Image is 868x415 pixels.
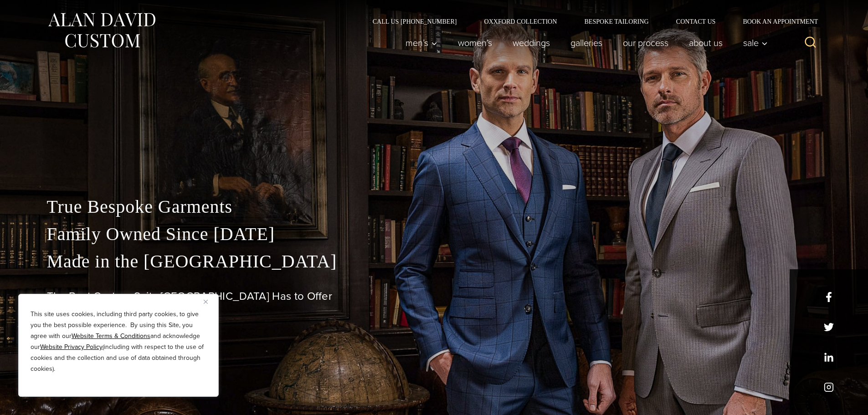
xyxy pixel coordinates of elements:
a: Our Process [612,34,678,52]
button: Close [204,296,215,307]
a: Call Us [PHONE_NUMBER] [359,18,471,25]
a: weddings [502,34,560,52]
a: Website Privacy Policy [40,342,103,352]
nav: Primary Navigation [395,34,772,52]
a: Book an Appointment [729,18,821,25]
a: Oxxford Collection [470,18,570,25]
nav: Secondary Navigation [359,18,822,25]
button: View Search Form [800,32,822,54]
p: This site uses cookies, including third party cookies, to give you the best possible experience. ... [31,309,206,374]
p: True Bespoke Garments Family Owned Since [DATE] Made in the [GEOGRAPHIC_DATA] [47,193,822,275]
a: Website Terms & Conditions [72,331,150,341]
a: Women’s [447,34,502,52]
span: Sale [743,38,768,47]
h1: The Best Custom Suits [GEOGRAPHIC_DATA] Has to Offer [47,290,822,303]
img: Close [204,300,208,304]
a: Contact Us [663,18,729,25]
a: Galleries [560,34,612,52]
a: About Us [678,34,733,52]
a: Bespoke Tailoring [570,18,662,25]
span: Men’s [406,38,437,47]
img: Alan David Custom [47,10,156,51]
